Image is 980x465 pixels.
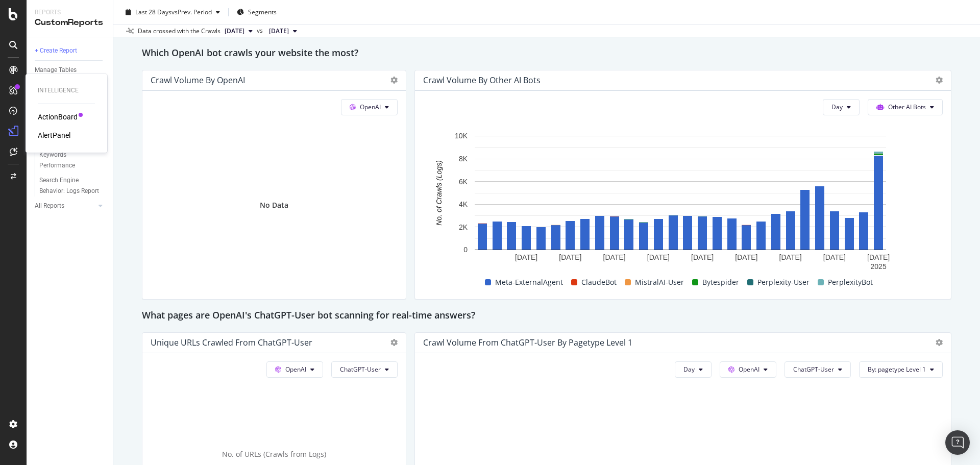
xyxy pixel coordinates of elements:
[39,150,96,171] div: Keywords Performance
[35,201,95,211] a: All Reports
[220,25,257,37] button: [DATE]
[142,45,951,62] div: Which OpenAI bot crawls your website the most?
[341,99,398,115] button: OpenAI
[222,449,326,459] span: No. of URLs (Crawls from Logs)
[269,27,289,36] span: 2025 Jul. 13th
[423,337,632,348] div: Crawl Volume from ChatGPT-User by pagetype Level 1
[35,65,106,76] a: Manage Tables
[35,201,64,211] div: All Reports
[35,45,106,56] a: + Create Report
[459,223,468,231] text: 2K
[459,178,468,186] text: 6K
[423,75,541,85] div: Crawl Volume by Other AI Bots
[142,70,406,300] div: Crawl Volume by OpenAIOpenAINo Data
[360,103,381,111] span: OpenAI
[435,160,443,226] text: No. of Crawls (Logs)
[757,276,810,288] span: Perplexity-User
[233,4,281,20] button: Segments
[135,8,171,16] span: Last 28 Days
[459,200,468,208] text: 4K
[823,253,846,261] text: [DATE]
[702,276,739,288] span: Bytespider
[459,155,468,163] text: 8K
[785,361,851,378] button: ChatGPT-User
[779,253,802,261] text: [DATE]
[35,65,77,76] div: Manage Tables
[831,103,843,111] span: Day
[35,45,77,56] div: + Create Report
[138,27,220,36] div: Data crossed with the Crawls
[260,200,288,210] div: No Data
[868,365,926,374] span: By: pagetype Level 1
[35,8,105,17] div: Reports
[266,361,323,378] button: OpenAI
[285,365,306,374] span: OpenAI
[945,430,970,455] div: Open Intercom Messenger
[515,253,537,261] text: [DATE]
[859,361,943,378] button: By: pagetype Level 1
[793,365,834,374] span: ChatGPT-User
[121,4,224,20] button: Last 28 DaysvsPrev. Period
[823,99,860,115] button: Day
[720,361,776,378] button: OpenAI
[888,103,926,111] span: Other AI Bots
[142,308,475,324] h2: What pages are OpenAI's ChatGPT-User bot scanning for real-time answers?
[39,150,106,171] a: Keywords Performance
[675,361,712,378] button: Day
[647,253,670,261] text: [DATE]
[868,99,943,115] button: Other AI Bots
[739,365,759,374] span: OpenAI
[265,25,301,37] button: [DATE]
[225,27,244,36] span: 2025 Aug. 10th
[559,253,581,261] text: [DATE]
[151,337,312,348] div: Unique URLs Crawled from ChatGPT-User
[871,262,887,271] text: 2025
[39,175,100,197] div: Search Engine Behavior: Logs Report
[635,276,684,288] span: MistralAI-User
[603,253,626,261] text: [DATE]
[683,365,695,374] span: Day
[414,70,951,300] div: Crawl Volume by Other AI BotsDayOther AI BotsA chart.Meta-ExternalAgentClaudeBotMistralAI-UserByt...
[171,8,212,16] span: vs Prev. Period
[35,17,105,29] div: CustomReports
[735,253,757,261] text: [DATE]
[38,86,95,95] div: Intelligence
[331,361,398,378] button: ChatGPT-User
[340,365,381,374] span: ChatGPT-User
[142,308,951,324] div: What pages are OpenAI's ChatGPT-User bot scanning for real-time answers?
[39,175,106,197] a: Search Engine Behavior: Logs Report
[691,253,714,261] text: [DATE]
[142,45,358,62] h2: Which OpenAI bot crawls your website the most?
[455,132,468,140] text: 10K
[867,253,890,261] text: [DATE]
[248,8,277,16] span: Segments
[257,26,265,35] span: vs
[38,112,78,122] a: ActionBoard
[151,75,245,85] div: Crawl Volume by OpenAI
[495,276,563,288] span: Meta-ExternalAgent
[828,276,873,288] span: PerplexityBot
[463,246,468,254] text: 0
[581,276,617,288] span: ClaudeBot
[423,131,938,274] svg: A chart.
[38,130,70,140] a: AlertPanel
